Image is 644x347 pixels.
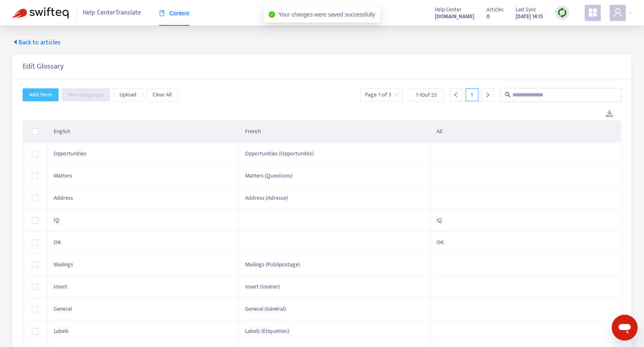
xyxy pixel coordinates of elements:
[29,90,52,99] span: Add Term
[159,10,165,16] span: book
[83,5,141,21] span: Help Center Translate
[245,326,289,336] span: Labels (Étiquettes)
[430,121,621,143] th: All
[245,282,280,291] span: Insert (Insérer)
[47,121,239,143] th: English
[612,315,638,341] iframe: Button to launch messaging window
[153,90,172,99] span: Clear All
[62,88,110,101] button: New Language
[245,260,300,269] span: Mailings (Publipostage)
[516,5,536,14] span: Last Sync
[487,12,490,21] strong: 0
[120,90,136,99] span: Upload
[54,260,73,269] span: Mailings
[54,304,72,314] span: General
[613,8,623,17] span: user
[54,215,59,225] span: IQ
[466,88,478,101] div: 1
[416,91,437,99] span: 1 - 10 of 23
[23,62,64,71] h5: Edit Glossary
[245,171,292,180] span: Matters (Questions)
[435,5,461,14] span: Help Center
[54,326,69,336] span: Labels
[54,282,67,291] span: Insert
[113,88,143,101] button: Upload
[269,11,275,18] span: check-circle
[279,11,375,18] span: Your changes were saved successfully
[54,238,61,247] span: OK
[239,121,430,143] th: French
[485,92,491,98] span: right
[435,12,474,21] a: [DOMAIN_NAME]
[23,88,59,101] button: Add Term
[12,39,19,45] span: caret-left
[588,8,598,17] span: appstore
[505,92,511,98] span: search
[146,88,178,101] button: Clear All
[436,215,442,225] span: IQ
[487,5,503,14] span: Articles
[435,12,474,21] strong: [DOMAIN_NAME]
[54,171,72,180] span: Matters
[12,38,61,48] span: Back to articles
[245,304,286,314] span: General (Général)
[557,8,567,18] img: sync.dc5367851b00ba804db3.png
[12,7,69,19] img: Swifteq
[245,193,288,203] span: Address (Adresse)
[245,149,314,158] span: Opportunities (Opportunités)
[54,193,73,203] span: Address
[54,149,86,158] span: Opportunities
[453,92,459,98] span: left
[159,10,189,17] span: Content
[516,12,543,21] strong: [DATE] 14:15
[436,238,444,247] span: OK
